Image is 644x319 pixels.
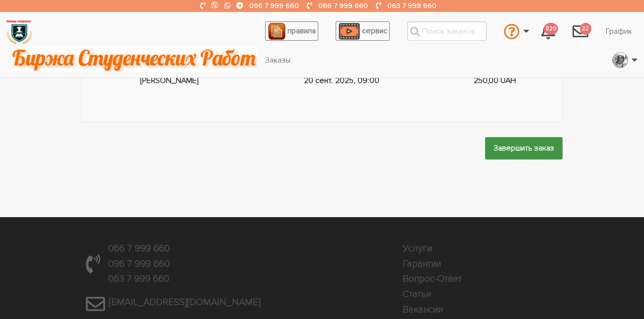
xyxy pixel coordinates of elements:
a: Услуги [403,242,432,254]
a: Вакансии [403,304,443,316]
span: 820 [544,23,558,35]
a: сервис [336,21,390,41]
a: Заказы [257,51,298,70]
span: 22 [580,23,592,35]
td: 20 сент. 2025, 09:00 [244,62,439,99]
a: 096 7 999 660 [108,258,170,270]
a: Вопрос-Ответ [403,273,462,285]
span: правила [287,26,316,36]
a: 066 7 999 660 [318,1,368,10]
a: 820 [533,18,563,45]
span: сервис [362,26,387,36]
td: [PERSON_NAME] [97,62,245,99]
a: Гарантии [403,258,441,270]
img: CCB73B9F-136B-4597-9AD1-5B13BC2F2FD9.jpeg [613,52,628,68]
img: logo-135dea9cf721667cc4ddb0c1795e3ba8b7f362e3d0c04e2cc90b931989920324.png [5,18,33,46]
a: График [598,22,640,41]
a: 066 7 999 660 [108,242,170,254]
a: 063 7 999 660 [387,1,436,10]
td: 250,00 UAH [439,62,548,99]
a: 22 [565,18,596,45]
a: 096 7 999 660 [249,1,299,10]
input: Завершить заказ [485,137,563,159]
a: правила [265,21,318,41]
a: 063 7 999 660 [108,273,169,285]
input: Поиск заказов [407,21,487,41]
img: motto-2ce64da2796df845c65ce8f9480b9c9d679903764b3ca6da4b6de107518df0fe.gif [11,46,257,72]
img: play_icon-49f7f135c9dc9a03216cfdbccbe1e3994649169d890fb554cedf0eac35a01ba8.png [339,23,359,40]
img: agreement_icon-feca34a61ba7f3d1581b08bc946b2ec1ccb426f67415f344566775c155b7f62c.png [268,23,285,40]
a: Статьи [403,288,431,300]
li: 21 [565,18,596,45]
a: [EMAIL_ADDRESS][DOMAIN_NAME] [109,296,261,308]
